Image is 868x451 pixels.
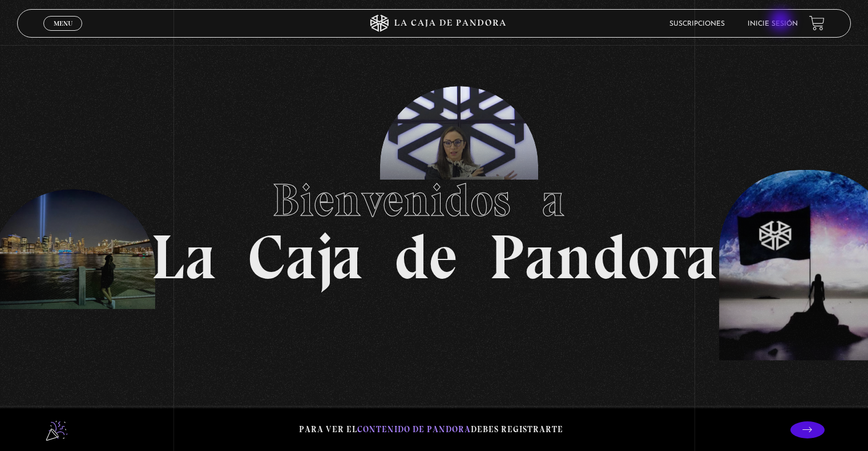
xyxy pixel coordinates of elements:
[272,173,596,227] span: Bienvenidos a
[299,422,563,437] p: Para ver el debes registrarte
[748,21,798,27] a: Inicie sesión
[809,15,825,31] a: View your shopping cart
[50,30,76,38] span: Cerrar
[151,163,717,289] h1: La Caja de Pandora
[54,20,72,27] span: Menu
[357,424,471,434] span: contenido de Pandora
[669,21,725,27] a: Suscripciones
